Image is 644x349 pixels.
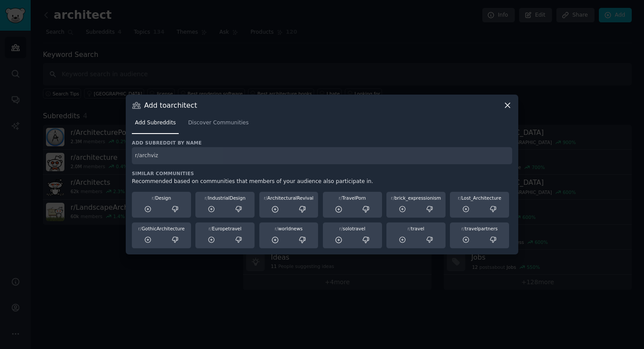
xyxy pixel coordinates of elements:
[326,226,379,232] div: solotravel
[132,178,512,186] div: Recommended based on communities that members of your audience also participate in.
[389,226,442,232] div: travel
[144,101,197,110] h3: Add to architect
[458,195,461,201] span: r/
[209,226,212,231] span: r/
[453,226,506,232] div: travelpartners
[453,195,506,201] div: Lost_Architecture
[391,195,394,201] span: r/
[132,116,179,134] a: Add Subreddits
[135,195,188,201] div: Design
[339,195,342,201] span: r/
[188,119,248,127] span: Discover Communities
[339,226,343,231] span: r/
[135,119,176,127] span: Add Subreddits
[185,116,251,134] a: Discover Communities
[262,226,315,232] div: worldnews
[461,226,465,231] span: r/
[198,195,251,201] div: IndustrialDesign
[135,226,188,232] div: GothicArchitecture
[407,226,411,231] span: r/
[152,195,155,201] span: r/
[138,226,142,231] span: r/
[132,140,512,146] h3: Add subreddit by name
[326,195,379,201] div: TravelPorn
[132,170,512,176] h3: Similar Communities
[275,226,278,231] span: r/
[205,195,208,201] span: r/
[262,195,315,201] div: ArchitecturalRevival
[264,195,267,201] span: r/
[389,195,442,201] div: brick_expressionism
[198,226,251,232] div: Europetravel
